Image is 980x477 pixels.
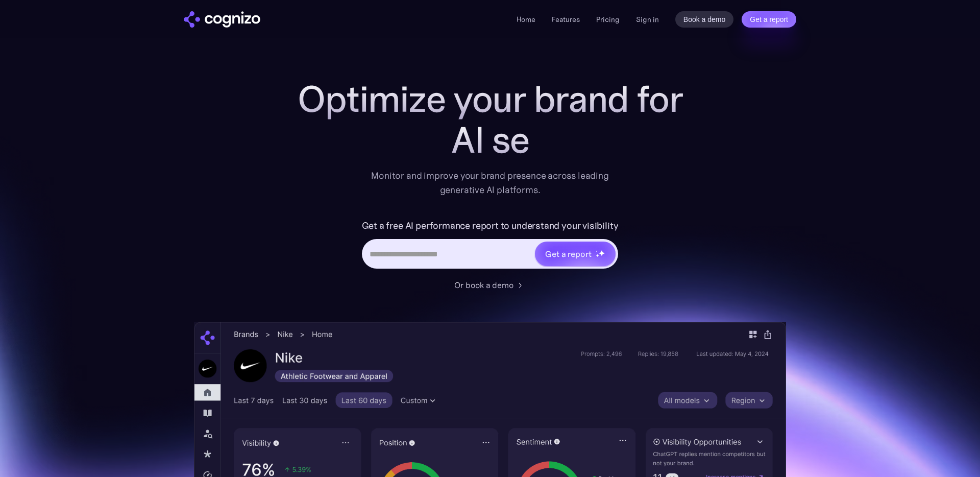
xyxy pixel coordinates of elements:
[184,11,260,28] a: home
[596,15,620,24] a: Pricing
[184,11,260,28] img: cognizo logo
[675,11,734,28] a: Book a demo
[545,248,591,260] div: Get a report
[362,218,619,234] label: Get a free AI performance report to understand your visibility
[636,13,659,26] a: Sign in
[454,279,526,291] a: Or book a demo
[552,15,580,24] a: Features
[598,250,605,256] img: star
[286,79,694,120] h1: Optimize your brand for
[362,218,619,274] form: Hero URL Input Form
[454,279,513,291] div: Or book a demo
[364,169,616,197] div: Monitor and improve your brand presence across leading generative AI platforms.
[742,11,796,28] a: Get a report
[596,254,599,257] img: star
[517,15,535,24] a: Home
[596,250,597,252] img: star
[286,120,694,160] div: AI se
[534,241,617,267] a: Get a reportstarstarstar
